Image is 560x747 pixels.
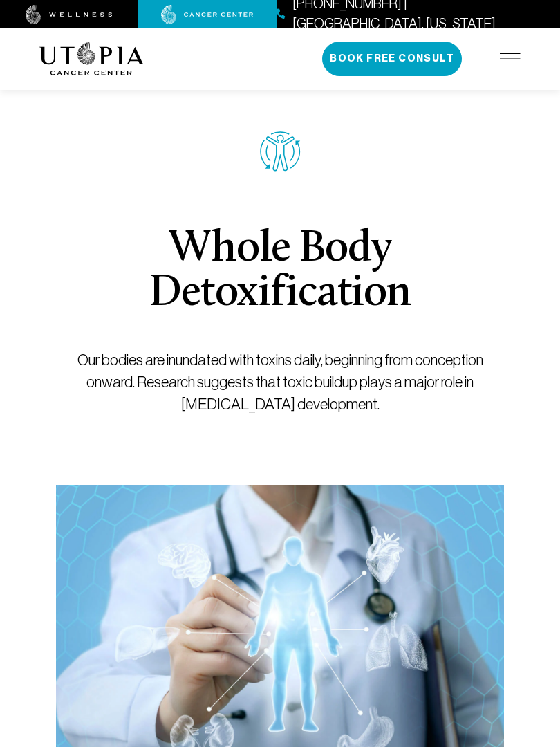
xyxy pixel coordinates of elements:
[26,5,113,24] img: wellness
[56,349,504,416] p: Our bodies are inundated with toxins daily, beginning from conception onward. Research suggests t...
[260,131,301,172] img: icon
[56,228,504,316] h1: Whole Body Detoxification
[322,41,462,76] button: Book Free Consult
[39,42,144,75] img: logo
[161,5,254,24] img: cancer center
[500,53,521,64] img: icon-hamburger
